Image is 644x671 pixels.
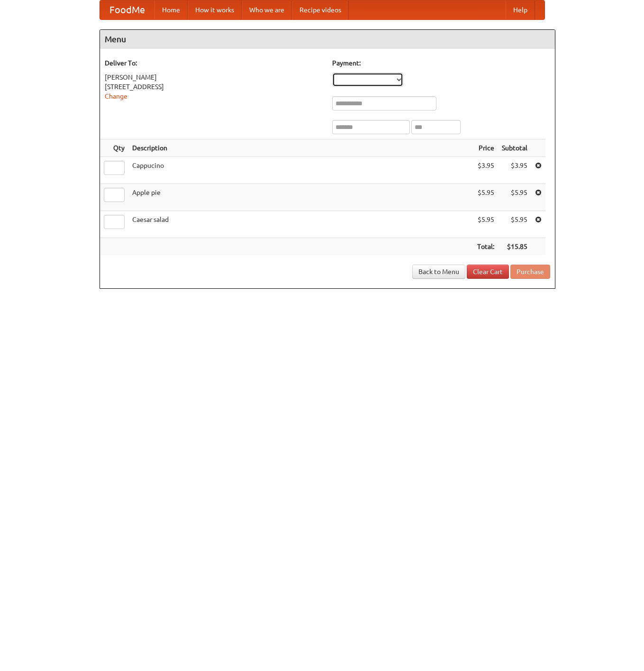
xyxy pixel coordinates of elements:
th: Price [473,139,498,157]
a: How it works [188,0,242,19]
a: Back to Menu [412,265,465,279]
td: $3.95 [498,157,531,184]
a: Who we are [242,0,292,19]
th: Subtotal [498,139,531,157]
td: $5.95 [498,184,531,211]
a: Help [506,0,535,19]
a: Clear Cart [467,265,509,279]
td: $5.95 [473,211,498,238]
a: Home [154,0,188,19]
th: Description [128,139,473,157]
button: Purchase [510,265,550,279]
a: Recipe videos [292,0,349,19]
a: FoodMe [100,0,154,19]
h5: Payment: [332,58,550,68]
h5: Deliver To: [105,58,323,68]
div: [PERSON_NAME] [105,73,323,82]
td: $5.95 [498,211,531,238]
th: $15.85 [498,238,531,256]
td: Apple pie [128,184,473,211]
td: Cappucino [128,157,473,184]
td: Caesar salad [128,211,473,238]
td: $5.95 [473,184,498,211]
div: [STREET_ADDRESS] [105,82,323,92]
a: Change [105,92,127,100]
td: $3.95 [473,157,498,184]
h4: Menu [100,30,555,49]
th: Total: [473,238,498,256]
th: Qty [100,139,128,157]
